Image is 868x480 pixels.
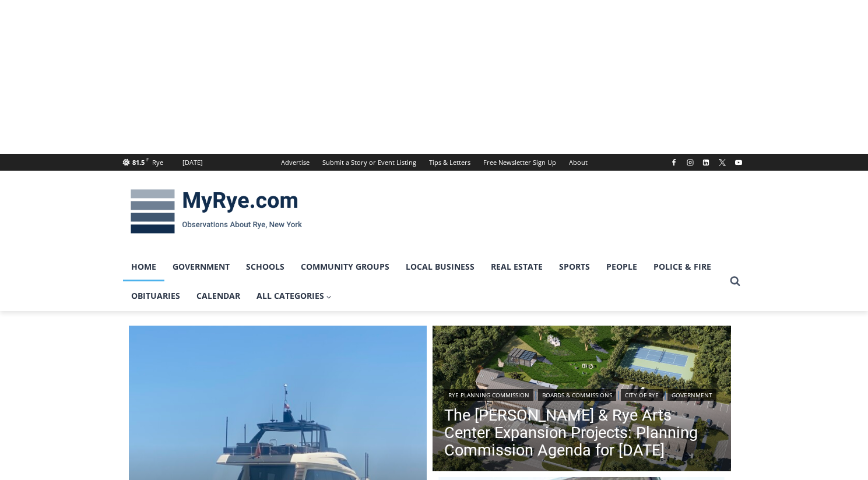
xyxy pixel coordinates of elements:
[164,252,238,281] a: Government
[598,252,645,281] a: People
[699,156,713,170] a: Linkedin
[433,326,731,475] a: Read More The Osborn & Rye Arts Center Expansion Projects: Planning Commission Agenda for Tuesday...
[444,407,719,459] a: The [PERSON_NAME] & Rye Arts Center Expansion Projects: Planning Commission Agenda for [DATE]
[152,157,163,168] div: Rye
[123,281,188,310] a: Obituaries
[645,252,719,281] a: Police & Fire
[256,290,332,302] span: All Categories
[398,252,483,281] a: Local Business
[433,326,731,475] img: (PHOTO: The Rye Arts Center has developed a conceptual plan and renderings for the development of...
[551,252,598,281] a: Sports
[238,252,293,281] a: Schools
[146,156,149,163] span: F
[483,252,551,281] a: Real Estate
[316,154,423,171] a: Submit a Story or Event Listing
[275,154,594,171] nav: Secondary Navigation
[123,252,164,281] a: Home
[477,154,563,171] a: Free Newsletter Sign Up
[423,154,477,171] a: Tips & Letters
[732,156,746,170] a: YouTube
[725,271,746,292] button: View Search Form
[188,281,248,310] a: Calendar
[123,252,725,311] nav: Primary Navigation
[444,387,719,401] div: | | |
[132,158,145,167] span: 81.5
[444,389,533,401] a: Rye Planning Commission
[715,156,729,170] a: X
[667,156,681,170] a: Facebook
[621,389,663,401] a: City of Rye
[563,154,594,171] a: About
[293,252,398,281] a: Community Groups
[182,157,203,168] div: [DATE]
[667,389,716,401] a: Government
[123,181,310,242] img: MyRye.com
[275,154,316,171] a: Advertise
[683,156,697,170] a: Instagram
[248,281,340,310] a: All Categories
[538,389,616,401] a: Boards & Commissions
